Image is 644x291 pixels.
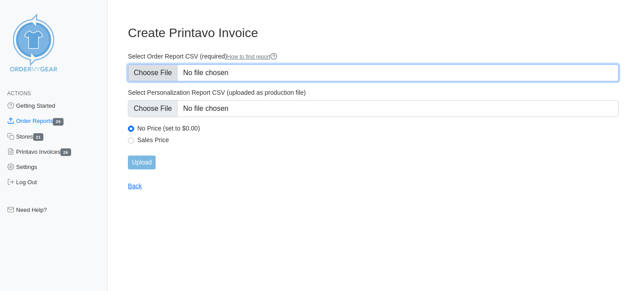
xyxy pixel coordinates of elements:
[128,156,156,169] input: Upload
[227,54,278,60] a: How to find report
[137,136,619,144] label: Sales Price
[33,133,44,141] span: 21
[53,118,64,126] span: 26
[137,124,619,132] label: No Price (set to $0.00)
[128,89,619,97] label: Select Personalization Report CSV (uploaded as production file)
[128,25,619,41] h3: Create Printavo Invoice
[128,52,619,61] label: Select Order Report CSV (required)
[128,182,142,190] a: Back
[7,90,31,97] span: Actions
[60,148,71,156] span: 26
